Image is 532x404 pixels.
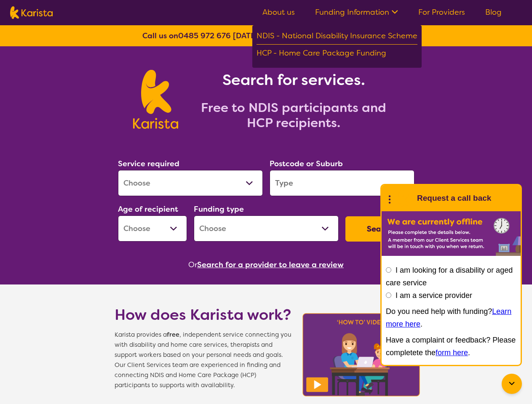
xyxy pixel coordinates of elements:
a: 0485 972 676 [178,31,231,41]
img: Karista video [300,311,423,399]
a: About us [262,7,295,17]
span: Karista provides a , independent service connecting you with disability and home care services, t... [115,330,291,391]
p: Do you need help with funding? . [386,305,516,330]
label: Age of recipient [118,204,178,214]
b: Call us on [DATE] to [DATE] 8:30am to 6:30pm AEST [142,31,390,41]
img: Karista [395,190,412,207]
label: Service required [118,159,179,169]
label: Postcode or Suburb [270,159,343,169]
h2: Free to NDIS participants and HCP recipients. [188,100,399,130]
h1: Search for services. [188,70,399,90]
img: Karista offline chat form to request call back [382,211,521,256]
a: For Providers [418,7,465,17]
button: Search [345,216,414,242]
b: free [167,331,179,339]
label: I am a service provider [396,291,472,300]
button: Search for a provider to leave a review [197,258,344,271]
input: Type [270,170,414,196]
a: Blog [485,7,502,17]
p: Have a complaint or feedback? Please completete the . [386,334,516,359]
h1: How does Karista work? [115,305,291,325]
span: Or [188,258,197,271]
h1: Request a call back [417,192,491,205]
div: NDIS - National Disability Insurance Scheme [257,29,417,45]
img: Karista logo [133,70,178,129]
label: Funding type [194,204,244,214]
a: form here [436,348,468,357]
img: Karista logo [10,6,53,19]
label: I am looking for a disability or aged care service [386,266,513,287]
a: Funding Information [315,7,398,17]
div: HCP - Home Care Package Funding [257,47,417,61]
